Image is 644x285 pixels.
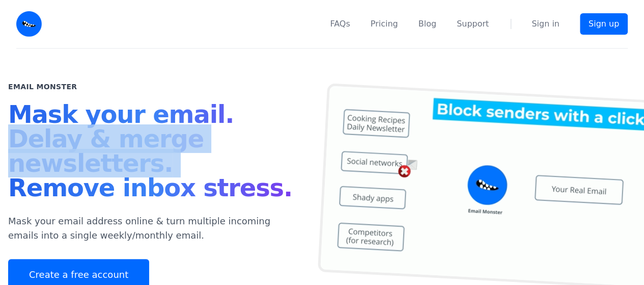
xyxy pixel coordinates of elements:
[580,13,628,35] a: Sign up
[8,214,298,243] p: Mask your email address online & turn multiple incoming emails into a single weekly/monthly email.
[531,18,559,30] a: Sign in
[418,18,436,30] a: Blog
[457,18,489,30] a: Support
[371,18,398,30] a: Pricing
[8,82,77,92] h2: Email Monster
[16,11,42,37] img: Email Monster
[8,102,298,204] h1: Mask your email. Delay & merge newsletters. Remove inbox stress.
[330,18,350,30] a: FAQs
